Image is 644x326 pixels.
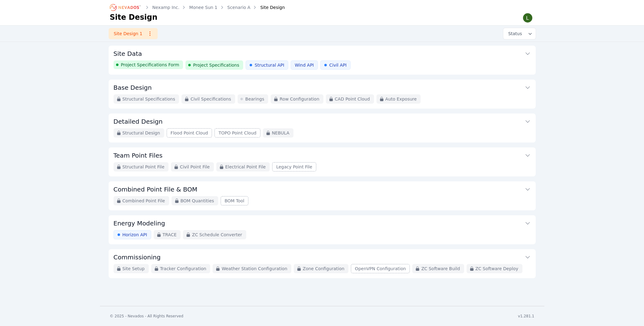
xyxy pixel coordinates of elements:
[503,28,536,39] button: Status
[193,62,239,68] span: Project Specifications
[355,266,406,272] span: OpenVPN Configuration
[121,62,179,68] span: Project Specifications Form
[123,96,175,102] span: Structural Specifications
[110,2,285,12] nav: Breadcrumb
[114,49,142,58] h3: Site Data
[295,62,314,68] span: Wind API
[109,46,536,75] div: Site DataProject Specifications FormProject SpecificationsStructural APIWind APICivil API
[114,113,531,128] button: Detailed Design
[109,181,536,210] div: Combined Point File & BOMCombined Point FileBOM QuantitiesBOM Tool
[123,164,164,170] span: Structural Point File
[251,4,285,10] div: Site Design
[225,164,266,170] span: Electrical Point File
[222,266,287,272] span: Weather Station Configuration
[123,232,147,238] span: Horizon API
[506,31,522,37] span: Status
[109,147,536,176] div: Team Point FilesStructural Point FileCivil Point FileElectrical Point FileLegacy Point File
[114,151,163,160] h3: Team Point Files
[152,4,180,10] a: Nexamp Inc.
[518,314,534,319] div: v1.281.1
[160,266,206,272] span: Tracker Configuration
[114,219,165,228] h3: Energy Modeling
[123,198,165,204] span: Combined Point File
[123,130,160,136] span: Structural Design
[114,83,152,92] h3: Base Design
[114,249,531,264] button: Commissioning
[523,13,533,23] img: Lamar Washington
[385,96,417,102] span: Auto Exposure
[227,4,251,10] a: Scenario A
[303,266,344,272] span: Zone Configuration
[329,62,347,68] span: Civil API
[280,96,319,102] span: Row Configuration
[225,198,244,204] span: BOM Tool
[109,113,536,142] div: Detailed DesignStructural DesignFlood Point CloudTOPO Point CloudNEBULA
[180,164,210,170] span: Civil Point File
[255,62,284,68] span: Structural API
[110,314,184,319] div: © 2025 - Nevados - All Rights Reserved
[276,164,312,170] span: Legacy Point File
[123,266,145,272] span: Site Setup
[245,96,264,102] span: Bearings
[109,80,536,109] div: Base DesignStructural SpecificationsCivil SpecificationsBearingsRow ConfigurationCAD Point CloudA...
[114,215,531,230] button: Energy Modeling
[335,96,370,102] span: CAD Point Cloud
[192,232,242,238] span: ZC Schedule Converter
[171,130,208,136] span: Flood Point Cloud
[114,253,161,262] h3: Commissioning
[163,232,177,238] span: TRACE
[114,80,531,94] button: Base Design
[109,215,536,244] div: Energy ModelingHorizon APITRACEZC Schedule Converter
[114,147,531,162] button: Team Point Files
[181,198,214,204] span: BOM Quantities
[114,46,531,60] button: Site Data
[114,185,197,194] h3: Combined Point File & BOM
[476,266,518,272] span: ZC Software Deploy
[189,4,217,10] a: Monee Sun 1
[109,28,158,39] a: Site Design 1
[114,117,163,126] h3: Detailed Design
[110,12,158,22] h1: Site Design
[421,266,460,272] span: ZC Software Build
[190,96,231,102] span: Civil Specifications
[109,249,536,278] div: CommissioningSite SetupTracker ConfigurationWeather Station ConfigurationZone ConfigurationOpenVP...
[218,130,256,136] span: TOPO Point Cloud
[114,181,531,196] button: Combined Point File & BOM
[272,130,289,136] span: NEBULA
